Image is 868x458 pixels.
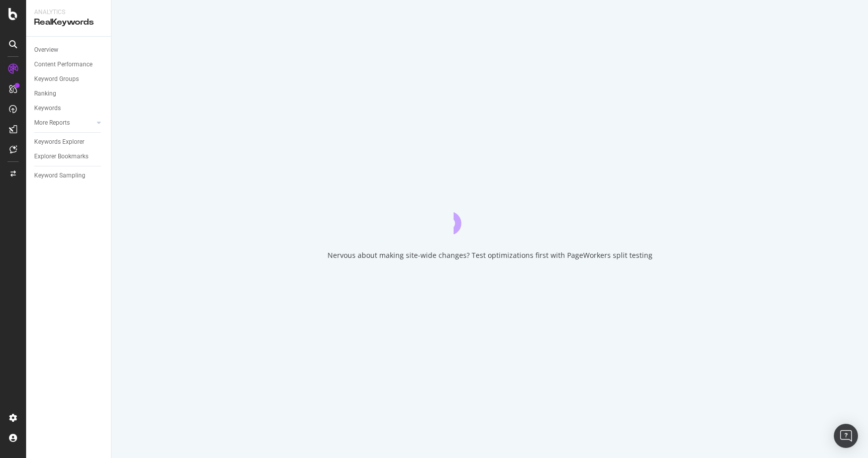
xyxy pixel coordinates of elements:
[34,103,104,114] a: Keywords
[34,45,104,55] a: Overview
[34,45,58,55] div: Overview
[34,88,104,99] a: Ranking
[454,198,526,234] div: animation
[34,59,104,70] a: Content Performance
[328,250,653,260] div: Nervous about making site-wide changes? Test optimizations first with PageWorkers split testing
[34,74,104,84] a: Keyword Groups
[34,137,84,147] div: Keywords Explorer
[34,59,92,70] div: Content Performance
[34,137,104,147] a: Keywords Explorer
[34,151,88,162] div: Explorer Bookmarks
[34,118,70,128] div: More Reports
[34,17,103,28] div: RealKeywords
[34,151,104,162] a: Explorer Bookmarks
[34,170,104,181] a: Keyword Sampling
[34,8,103,17] div: Analytics
[34,170,85,181] div: Keyword Sampling
[34,118,94,128] a: More Reports
[34,88,56,99] div: Ranking
[34,103,61,114] div: Keywords
[34,74,79,84] div: Keyword Groups
[834,424,858,448] div: Open Intercom Messenger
